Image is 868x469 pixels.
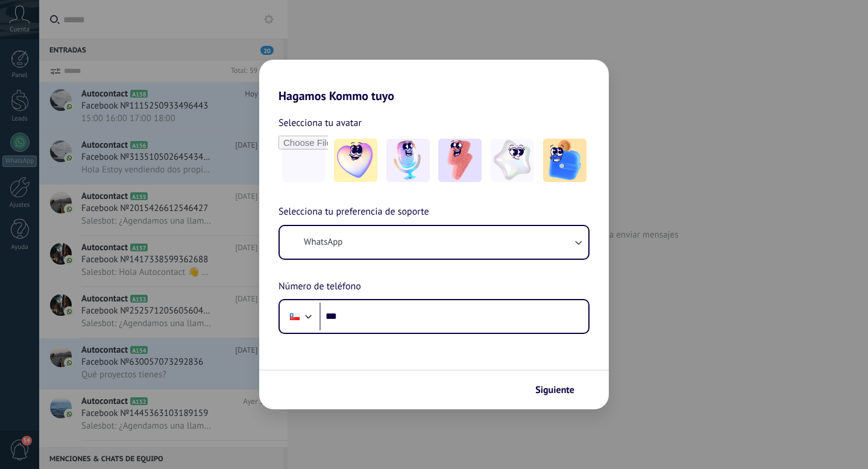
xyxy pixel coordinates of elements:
img: -3.jpeg [438,139,482,182]
button: WhatsApp [280,226,588,259]
img: -2.jpeg [386,139,430,182]
span: Número de teléfono [278,279,361,295]
div: Chile: + 56 [283,304,306,329]
img: -5.jpeg [543,139,587,182]
button: Siguiente [530,380,591,400]
span: WhatsApp [304,236,342,248]
img: -1.jpeg [334,139,377,182]
h2: Hagamos Kommo tuyo [259,60,609,103]
img: -4.jpeg [491,139,534,182]
span: Selecciona tu preferencia de soporte [278,204,429,220]
span: Selecciona tu avatar [278,115,362,131]
span: Siguiente [535,386,574,394]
